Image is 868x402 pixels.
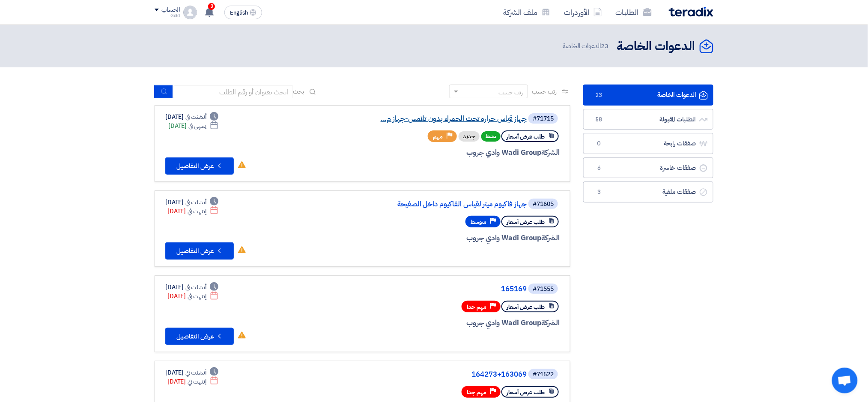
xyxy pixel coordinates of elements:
button: English [224,6,262,19]
div: دردشة مفتوحة [832,368,858,393]
span: متوسط [471,218,486,226]
span: مهم جدا [467,388,486,396]
div: #71555 [533,286,554,292]
a: صفقات رابحة0 [583,133,713,154]
span: الشركة [542,147,560,158]
a: الأوردرات [557,2,609,22]
span: 58 [594,115,604,124]
a: الطلبات [609,2,659,22]
div: Wadi Group وادي جروب [354,317,560,329]
span: مهم جدا [467,303,486,311]
span: 6 [594,164,604,172]
span: 23 [594,91,604,100]
span: 23 [601,41,608,51]
div: #71715 [533,116,554,122]
span: مهم [433,133,443,141]
div: Gold [155,13,180,18]
img: profile_test.png [183,6,197,19]
a: الطلبات المقبولة58 [583,109,713,130]
div: [DATE] [167,292,218,301]
span: الدعوات الخاصة [563,41,610,51]
span: بحث [293,87,304,96]
span: English [230,10,248,16]
h2: الدعوات الخاصة [617,38,695,55]
span: ينتهي في [188,121,206,130]
span: إنتهت في [188,292,206,301]
span: نشط [481,131,501,142]
span: أنشئت في [185,112,206,121]
span: طلب عرض أسعار [507,218,545,226]
div: [DATE] [168,121,218,130]
div: [DATE] [165,283,218,292]
div: [DATE] [165,368,218,377]
span: إنتهت في [188,207,206,216]
span: 3 [594,188,604,196]
span: طلب عرض أسعار [507,388,545,396]
a: صفقات ملغية3 [583,181,713,203]
span: رتب حسب [532,87,557,96]
span: الشركة [542,233,560,243]
div: رتب حسب [498,88,523,97]
a: صفقات خاسرة6 [583,157,713,178]
div: #71522 [533,372,554,378]
a: جهاز فاكيوم ميتر لقياس الفاكيوم داخل الصفيحة [355,200,527,208]
span: إنتهت في [188,377,206,386]
span: الشركة [542,317,560,328]
div: [DATE] [167,377,218,386]
input: ابحث بعنوان أو رقم الطلب [173,85,293,98]
a: جهاز قياس حراره تحت الحمراء بدون تلامس-جهاز م... [355,115,527,123]
a: 165169 [355,285,527,293]
div: Wadi Group وادي جروب [354,233,560,244]
button: عرض التفاصيل [165,328,234,345]
span: 0 [594,139,604,148]
span: طلب عرض أسعار [507,303,545,311]
div: جديد [459,131,480,142]
span: أنشئت في [185,368,206,377]
button: عرض التفاصيل [165,157,234,175]
span: طلب عرض أسعار [507,133,545,141]
a: ملف الشركة [496,2,557,22]
a: 164273+163069 [355,371,527,378]
div: [DATE] [165,198,218,207]
a: الدعوات الخاصة23 [583,85,713,106]
img: Teradix logo [669,7,713,17]
div: Wadi Group وادي جروب [354,147,560,158]
div: [DATE] [167,207,218,216]
span: أنشئت في [185,283,206,292]
span: أنشئت في [185,198,206,207]
div: [DATE] [165,112,218,121]
div: الحساب [161,6,180,14]
div: #71605 [533,201,554,207]
span: 2 [208,3,215,10]
button: عرض التفاصيل [165,242,234,260]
